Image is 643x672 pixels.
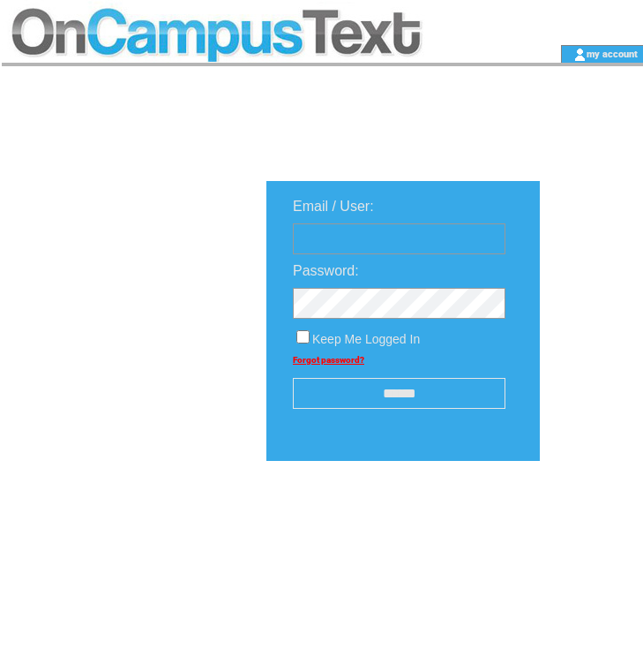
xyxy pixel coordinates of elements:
span: Keep Me Logged In [312,332,420,346]
a: Forgot password? [293,355,364,365]
a: my account [587,48,638,59]
span: Email / User: [293,199,374,214]
img: account_icon.gif [573,48,587,62]
span: Password: [293,263,359,278]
